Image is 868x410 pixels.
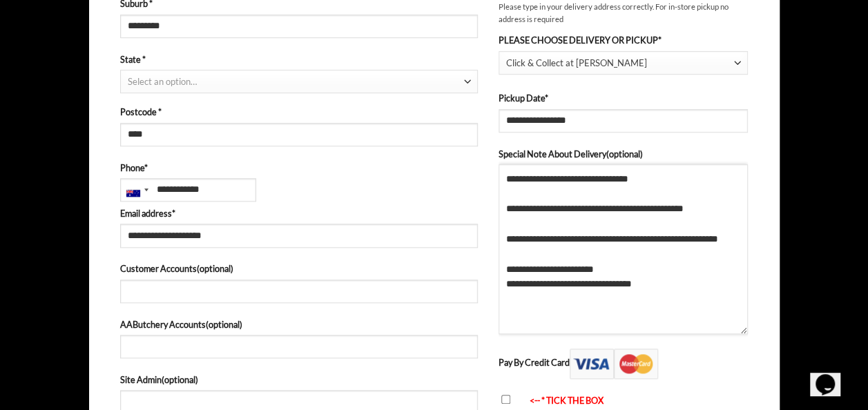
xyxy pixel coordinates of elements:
[499,357,658,368] label: Pay By Credit Card
[570,349,658,379] img: Pay By Credit Card
[517,397,530,406] img: arrow-blink.gif
[530,395,604,406] font: <-- * TICK THE BOX
[120,318,478,331] label: AAButchery Accounts
[499,33,749,47] label: PLEASE CHOOSE DELIVERY OR PICKUP
[499,91,749,105] label: Pickup Date
[128,76,197,87] span: Select an option…
[120,70,478,93] span: State
[499,51,749,75] span: Click & Collect at Abu Ahmad Butchery
[606,148,643,159] span: (optional)
[120,161,478,175] label: Phone
[810,355,854,396] iframe: chat widget
[197,263,233,274] span: (optional)
[120,52,478,66] label: State
[162,374,198,385] span: (optional)
[120,373,478,387] label: Site Admin
[499,1,749,26] small: Please type in your delivery address correctly. For in-store pickup no address is required
[506,52,734,75] span: Click & Collect at Abu Ahmad Butchery
[121,179,153,201] div: Australia: +61
[120,262,478,275] label: Customer Accounts
[501,395,510,404] input: <-- * TICK THE BOX
[120,206,478,220] label: Email address
[120,105,478,119] label: Postcode
[499,147,749,161] label: Special Note About Delivery
[206,319,242,330] span: (optional)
